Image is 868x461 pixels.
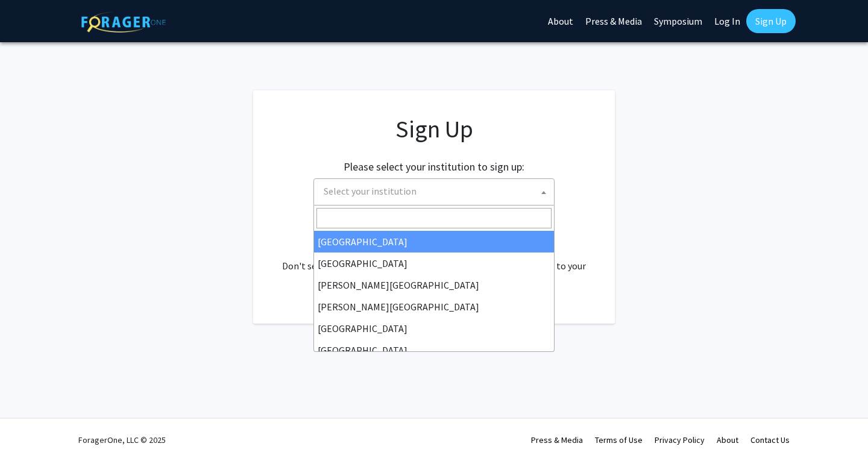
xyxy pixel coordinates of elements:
[9,407,51,452] iframe: Chat
[316,208,552,228] input: Search
[595,434,643,445] a: Terms of Use
[314,296,554,318] li: [PERSON_NAME][GEOGRAPHIC_DATA]
[78,419,166,461] div: ForagerOne, LLC © 2025
[655,434,705,445] a: Privacy Policy
[81,11,166,33] img: ForagerOne Logo
[277,114,591,143] h1: Sign Up
[319,179,554,204] span: Select your institution
[717,434,738,445] a: About
[531,434,583,445] a: Press & Media
[314,274,554,296] li: [PERSON_NAME][GEOGRAPHIC_DATA]
[746,9,796,33] a: Sign Up
[314,318,554,339] li: [GEOGRAPHIC_DATA]
[314,339,554,361] li: [GEOGRAPHIC_DATA]
[314,231,554,252] li: [GEOGRAPHIC_DATA]
[277,230,591,287] div: Already have an account? . Don't see your institution? about bringing ForagerOne to your institut...
[344,160,524,174] h2: Please select your institution to sign up:
[324,185,417,197] span: Select your institution
[750,434,790,445] a: Contact Us
[313,178,555,205] span: Select your institution
[314,252,554,274] li: [GEOGRAPHIC_DATA]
